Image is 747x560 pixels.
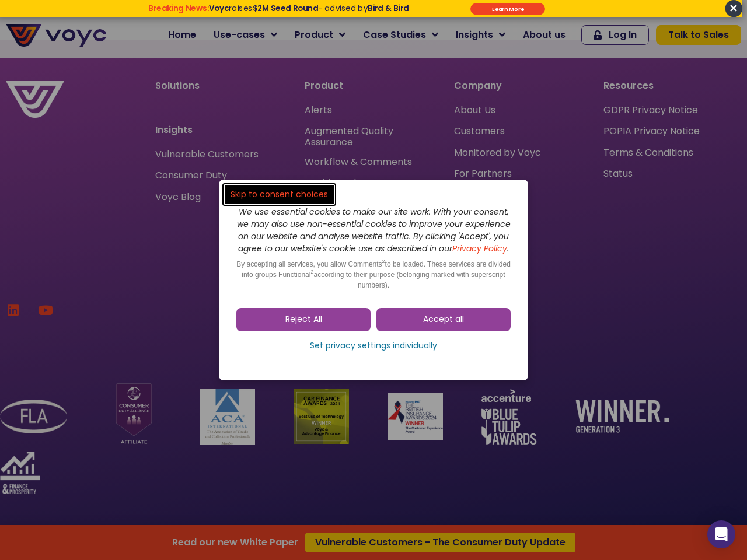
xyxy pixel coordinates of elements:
[237,206,511,254] i: We use essential cookies to make our site work. With your consent, we may also use non-essential ...
[225,185,334,204] a: Skip to consent choices
[236,260,511,289] span: By accepting all services, you allow Comments to be loaded. These services are divided into group...
[310,269,313,275] sup: 2
[382,258,385,264] sup: 2
[376,308,511,331] a: Accept all
[452,243,507,254] a: Privacy Policy
[236,337,511,355] a: Set privacy settings individually
[285,314,322,325] span: Reject All
[236,308,371,331] a: Reject All
[423,314,464,325] span: Accept all
[310,340,437,352] span: Set privacy settings individually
